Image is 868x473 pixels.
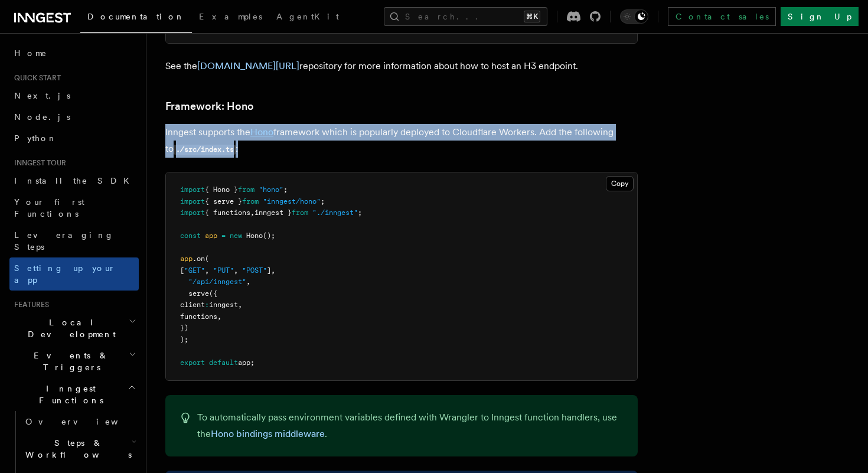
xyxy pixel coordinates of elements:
[9,224,139,257] a: Leveraging Steps
[205,231,217,240] span: app
[180,185,205,194] span: import
[246,231,263,240] span: Hono
[9,106,139,128] a: Node.js
[213,266,234,275] span: "PUT"
[267,266,271,275] span: ]
[9,128,139,149] a: Python
[21,411,139,432] a: Overview
[263,231,275,240] span: ();
[180,197,205,205] span: import
[180,358,205,367] span: export
[259,185,283,194] span: "hono"
[9,345,139,378] button: Events & Triggers
[165,124,638,158] p: Inngest supports the framework which is popularly deployed to Cloudflare Workers. Add the followi...
[14,197,84,218] span: Your first Functions
[87,12,185,21] span: Documentation
[14,112,70,122] span: Node.js
[165,98,254,115] a: Framework: Hono
[205,266,209,275] span: ,
[292,208,308,217] span: from
[384,7,547,26] button: Search...⌘K
[205,185,238,194] span: { Hono }
[165,58,638,74] p: See the repository for more information about how to host an H3 endpoint.
[9,317,129,340] span: Local Development
[620,9,648,24] button: Toggle dark mode
[234,266,238,275] span: ,
[180,255,192,263] span: app
[188,278,246,286] span: "/api/inngest"
[184,266,205,275] span: "GET"
[358,208,362,217] span: ;
[205,255,209,263] span: (
[9,170,139,191] a: Install the SDK
[9,378,139,411] button: Inngest Functions
[9,383,128,406] span: Inngest Functions
[180,231,201,240] span: const
[781,7,859,26] a: Sign Up
[192,4,269,32] a: Examples
[312,208,358,217] span: "./inngest"
[246,278,250,286] span: ,
[192,255,205,263] span: .on
[180,324,188,332] span: })
[606,176,634,191] button: Copy
[188,289,209,298] span: serve
[238,358,254,367] span: app;
[14,47,47,59] span: Home
[242,197,259,205] span: from
[9,300,49,309] span: Features
[205,208,250,217] span: { functions
[180,335,188,344] span: );
[209,358,238,367] span: default
[205,301,209,309] span: :
[25,417,147,426] span: Overview
[221,231,226,240] span: =
[80,4,192,33] a: Documentation
[276,12,339,21] span: AgentKit
[9,85,139,106] a: Next.js
[9,158,66,168] span: Inngest tour
[9,43,139,64] a: Home
[174,145,236,155] code: ./src/index.ts
[238,185,254,194] span: from
[180,208,205,217] span: import
[230,231,242,240] span: new
[14,91,70,100] span: Next.js
[269,4,346,32] a: AgentKit
[217,312,221,321] span: ,
[242,266,267,275] span: "POST"
[9,312,139,345] button: Local Development
[211,428,325,439] a: Hono bindings middleware
[14,263,116,285] span: Setting up your app
[283,185,288,194] span: ;
[250,126,273,138] a: Hono
[180,312,217,321] span: functions
[180,266,184,275] span: [
[668,7,776,26] a: Contact sales
[271,266,275,275] span: ,
[197,409,624,442] p: To automatically pass environment variables defined with Wrangler to Inngest function handlers, u...
[209,301,238,309] span: inngest
[14,230,114,252] span: Leveraging Steps
[238,301,242,309] span: ,
[180,301,205,309] span: client
[209,289,217,298] span: ({
[205,197,242,205] span: { serve }
[9,257,139,291] a: Setting up your app
[14,176,136,185] span: Install the SDK
[263,197,321,205] span: "inngest/hono"
[250,208,254,217] span: ,
[197,60,299,71] a: [DOMAIN_NAME][URL]
[21,437,132,461] span: Steps & Workflows
[14,133,57,143] span: Python
[199,12,262,21] span: Examples
[9,73,61,83] span: Quick start
[321,197,325,205] span: ;
[9,350,129,373] span: Events & Triggers
[21,432,139,465] button: Steps & Workflows
[9,191,139,224] a: Your first Functions
[254,208,292,217] span: inngest }
[524,11,540,22] kbd: ⌘K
